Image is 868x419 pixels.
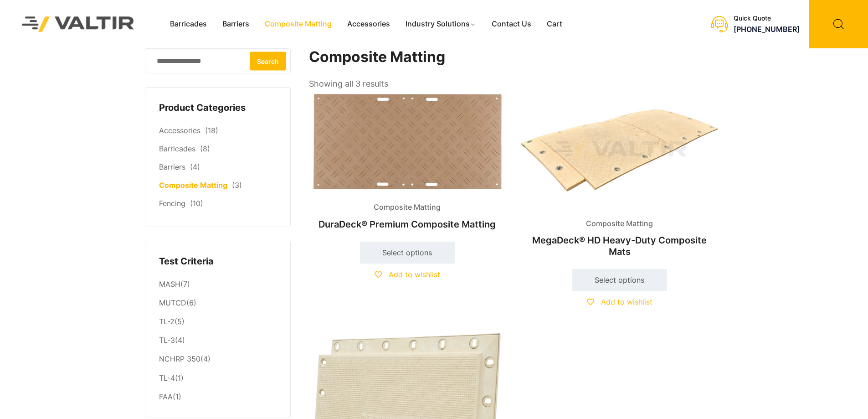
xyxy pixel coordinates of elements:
a: TL-3 [159,336,175,345]
a: Select options for “DuraDeck® Premium Composite Matting” [360,242,455,264]
span: (8) [200,144,210,153]
li: (5) [159,313,277,331]
h1: Composite Matting [309,48,719,66]
li: (1) [159,369,277,388]
span: (18) [205,126,218,135]
h4: Test Criteria [159,255,277,269]
p: Showing all 3 results [309,76,388,92]
a: Accessories [339,17,398,31]
img: Valtir Rentals [10,5,146,43]
a: Composite Matting [159,181,227,190]
span: (4) [190,162,200,171]
a: NCHRP 350 [159,354,200,363]
a: Composite MattingDuraDeck® Premium Composite Matting [309,91,506,234]
a: Add to wishlist [375,270,440,279]
a: Barricades [162,17,215,31]
a: Accessories [159,126,200,135]
li: (4) [159,350,277,369]
a: MASH [159,279,180,289]
span: Composite Matting [579,217,660,231]
span: Composite Matting [367,201,447,214]
h2: MegaDeck® HD Heavy-Duty Composite Mats [521,230,718,261]
a: Add to wishlist [587,297,652,306]
a: Industry Solutions [398,17,484,31]
a: Barriers [159,162,185,171]
a: Barriers [215,17,257,31]
a: [PHONE_NUMBER] [734,25,800,34]
a: Fencing [159,199,185,208]
span: (3) [232,181,242,190]
a: Contact Us [484,17,539,31]
a: Barricades [159,144,195,153]
h2: DuraDeck® Premium Composite Matting [309,214,506,234]
li: (7) [159,275,277,294]
div: Quick Quote [734,15,800,22]
a: Composite MattingMegaDeck® HD Heavy-Duty Composite Mats [521,91,718,261]
span: Add to wishlist [601,297,652,306]
button: Search [250,52,286,70]
li: (1) [159,388,277,404]
a: MUTCD [159,298,186,307]
span: (10) [190,199,203,208]
a: Cart [539,17,570,31]
span: Add to wishlist [389,270,440,279]
a: Composite Matting [257,17,339,31]
a: Select options for “MegaDeck® HD Heavy-Duty Composite Mats” [572,269,667,291]
a: FAA [159,392,173,401]
h4: Product Categories [159,101,277,115]
li: (4) [159,331,277,350]
a: TL-4 [159,373,175,383]
a: TL-2 [159,317,175,326]
li: (6) [159,294,277,313]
